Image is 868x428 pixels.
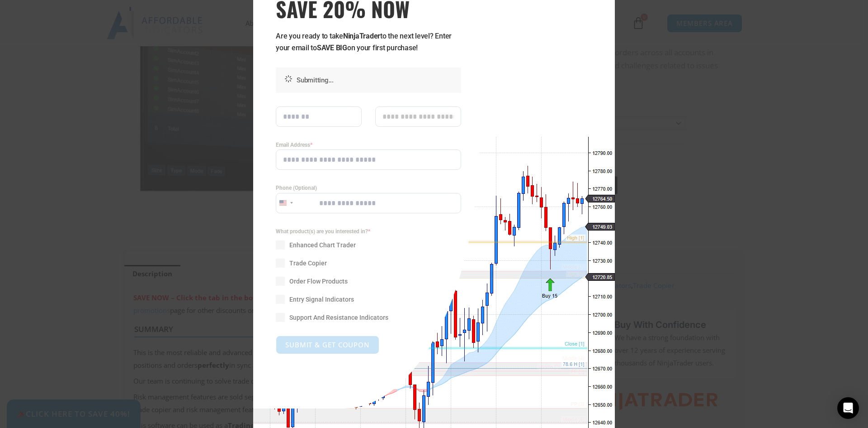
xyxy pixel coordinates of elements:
[276,30,461,54] p: Are you ready to take to the next level? Enter your email to on your first purchase!
[297,74,457,86] p: Submitting...
[343,32,380,40] strong: NinjaTrader
[837,397,859,419] div: Open Intercom Messenger
[317,43,347,52] strong: SAVE BIG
